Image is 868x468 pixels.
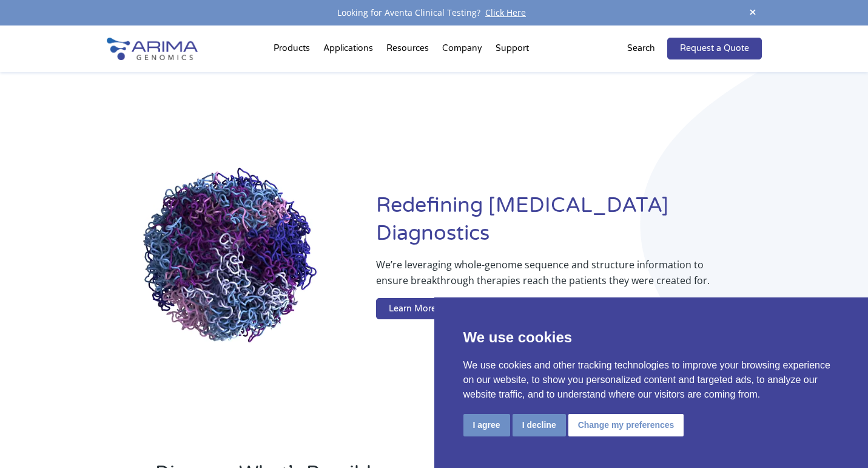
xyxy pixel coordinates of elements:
[480,7,531,18] a: Click Here
[667,38,762,59] a: Request a Quote
[463,358,839,402] p: We use cookies and other tracking technologies to improve your browsing experience on our website...
[568,414,684,436] button: Change my preferences
[376,298,449,320] a: Learn More
[107,38,198,60] img: Arima-Genomics-logo
[376,192,761,257] h1: Redefining [MEDICAL_DATA] Diagnostics
[463,327,839,348] p: We use cookies
[513,414,566,436] button: I decline
[107,5,762,21] div: Looking for Aventa Clinical Testing?
[627,41,655,56] p: Search
[463,414,510,436] button: I agree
